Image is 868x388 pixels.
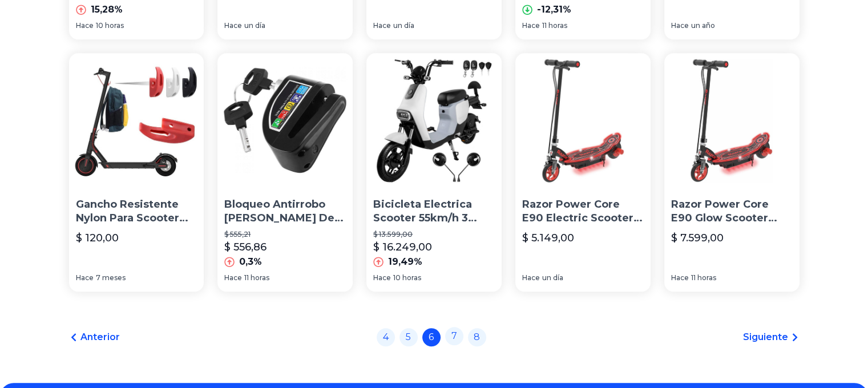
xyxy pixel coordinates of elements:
[239,255,262,269] p: 0,3%
[393,21,414,30] span: un día
[217,53,353,188] img: Bloqueo Antirrobo De Freno De Disco Para Motocicleta, Scoote
[691,21,715,30] span: un año
[393,273,421,282] span: 10 horas
[373,197,495,226] p: Bicicleta Electrica Scooter 55km/h 3 Velocidades 12v [PERSON_NAME] Led
[691,273,716,282] span: 11 horas
[671,273,689,282] span: Hace
[522,197,644,226] p: Razor Power Core E90 Electric Scooter With Hub Motor
[224,21,242,30] span: Hace
[366,53,502,292] a: Bicicleta Electrica Scooter 55km/h 3 Velocidades 12v Luz LedBicicleta Electrica Scooter 55km/h 3 ...
[76,273,94,282] span: Hace
[399,328,418,346] a: 5
[664,53,800,292] a: Razor Power Core E90 Glow Scooter Eléctrico Patin Con LucesRazor Power Core E90 Glow Scooter Eléc...
[224,197,346,226] p: Bloqueo Antirrobo [PERSON_NAME] De Disco Para Motocicleta, Scoote
[537,3,571,17] p: -12,31%
[80,330,120,344] span: Anterior
[542,21,567,30] span: 11 horas
[373,273,391,282] span: Hace
[96,273,126,282] span: 7 meses
[515,53,651,188] img: Razor Power Core E90 Electric Scooter With Hub Motor
[76,230,119,246] p: $ 120,00
[224,273,242,282] span: Hace
[91,3,123,17] p: 15,28%
[522,21,540,30] span: Hace
[244,273,269,282] span: 11 horas
[373,230,495,239] p: $ 13.599,00
[743,330,800,344] a: Siguiente
[664,53,800,188] img: Razor Power Core E90 Glow Scooter Eléctrico Patin Con Luces
[69,53,204,188] img: Gancho Resistente Nylon Para Scooter Electrico Xiaomi M365
[388,255,422,269] p: 19,49%
[522,230,574,246] p: $ 5.149,00
[445,327,463,345] a: 7
[671,21,689,30] span: Hace
[224,230,346,239] p: $ 555,21
[515,53,651,292] a: Razor Power Core E90 Electric Scooter With Hub MotorRazor Power Core E90 Electric Scooter With Hu...
[366,53,502,188] img: Bicicleta Electrica Scooter 55km/h 3 Velocidades 12v Luz Led
[671,230,724,246] p: $ 7.599,00
[468,328,486,346] a: 8
[522,273,540,282] span: Hace
[217,53,353,292] a: Bloqueo Antirrobo De Freno De Disco Para Motocicleta, ScooteBloqueo Antirrobo [PERSON_NAME] De Di...
[76,197,197,226] p: Gancho Resistente Nylon Para Scooter Electrico Xiaomi M365
[96,21,124,30] span: 10 horas
[373,21,391,30] span: Hace
[373,239,432,255] p: $ 16.249,00
[69,330,120,344] a: Anterior
[76,21,94,30] span: Hace
[743,330,788,344] span: Siguiente
[244,21,265,30] span: un día
[671,197,793,226] p: Razor Power Core E90 Glow Scooter Eléctrico [PERSON_NAME] Con Luces
[542,273,563,282] span: un día
[377,328,395,346] a: 4
[69,53,204,292] a: Gancho Resistente Nylon Para Scooter Electrico Xiaomi M365Gancho Resistente Nylon Para Scooter El...
[224,239,267,255] p: $ 556,86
